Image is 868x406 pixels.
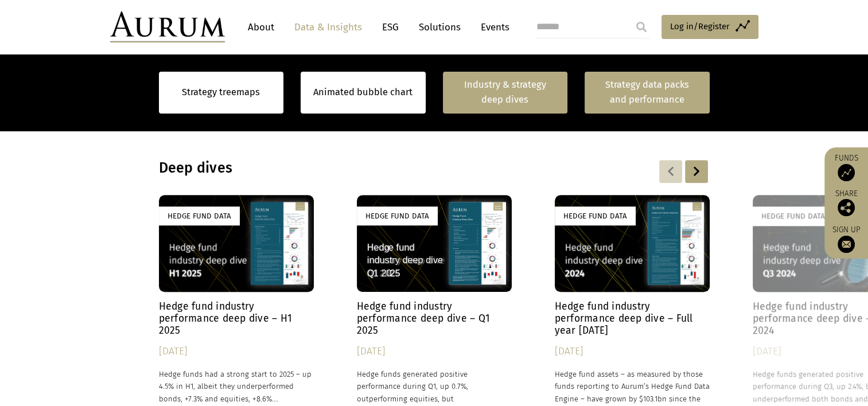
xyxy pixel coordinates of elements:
[555,206,636,225] div: Hedge Fund Data
[838,199,855,216] img: Share this post
[357,206,438,225] div: Hedge Fund Data
[413,17,466,38] a: Solutions
[555,343,710,360] div: [DATE]
[182,85,260,100] a: Strategy treemaps
[289,17,368,38] a: Data & Insights
[830,190,862,216] div: Share
[630,15,653,38] input: Submit
[475,17,509,38] a: Events
[661,15,758,39] a: Log in/Register
[110,11,225,42] img: Aurum
[159,368,314,404] p: Hedge funds had a strong start to 2025 – up 4.5% in H1, albeit they underperformed bonds, +7.3% a...
[242,17,280,38] a: About
[376,17,404,38] a: ESG
[357,300,512,337] h4: Hedge fund industry performance deep dive – Q1 2025
[313,85,412,100] a: Animated bubble chart
[159,206,240,225] div: Hedge Fund Data
[443,72,568,114] a: Industry & strategy deep dives
[670,19,730,33] span: Log in/Register
[159,343,314,360] div: [DATE]
[830,225,862,253] a: Sign up
[159,300,314,337] h4: Hedge fund industry performance deep dive – H1 2025
[585,72,710,114] a: Strategy data packs and performance
[555,300,710,337] h4: Hedge fund industry performance deep dive – Full year [DATE]
[357,343,512,360] div: [DATE]
[159,159,562,177] h3: Deep dives
[838,164,855,181] img: Access Funds
[753,206,834,225] div: Hedge Fund Data
[838,236,855,253] img: Sign up to our newsletter
[830,153,862,181] a: Funds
